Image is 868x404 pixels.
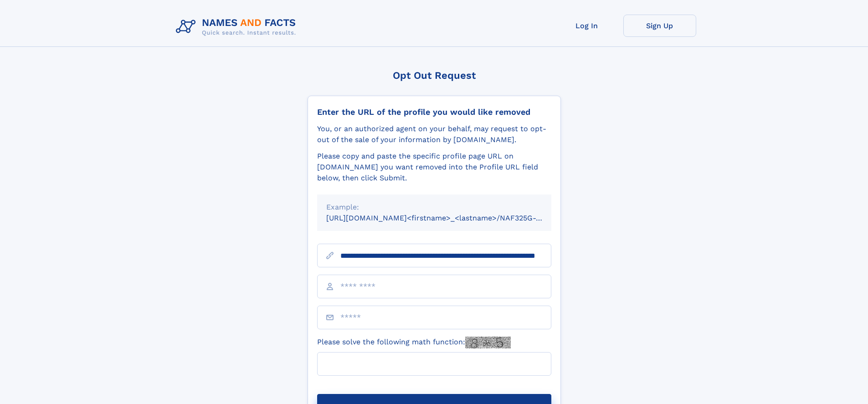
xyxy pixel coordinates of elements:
div: Enter the URL of the profile you would like removed [317,107,551,117]
a: Sign Up [623,15,696,37]
img: Logo Names and Facts [172,15,303,39]
div: Opt Out Request [308,70,561,81]
div: You, or an authorized agent on your behalf, may request to opt-out of the sale of your informatio... [317,123,551,145]
small: [URL][DOMAIN_NAME]<firstname>_<lastname>/NAF325G-xxxxxxxx [326,214,569,222]
a: Log In [550,15,623,37]
label: Please solve the following math function: [317,337,511,348]
div: Please copy and paste the specific profile page URL on [DOMAIN_NAME] you want removed into the Pr... [317,151,551,184]
div: Example: [326,202,542,213]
